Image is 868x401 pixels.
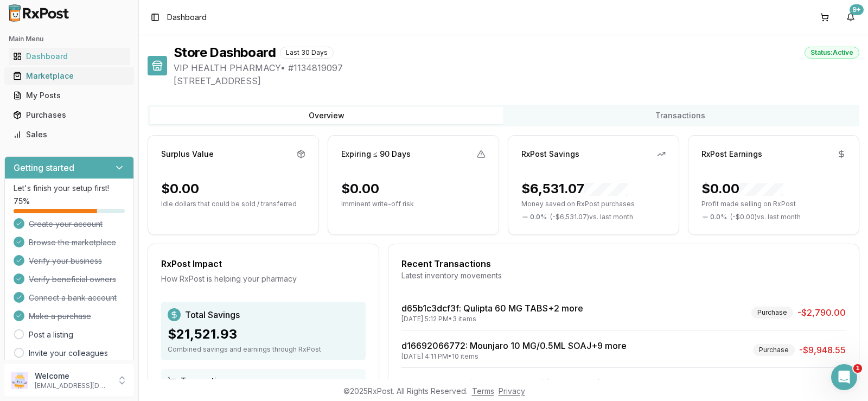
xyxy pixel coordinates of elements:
span: Dashboard [167,12,207,23]
span: Create your account [29,219,103,230]
a: Privacy [499,386,525,396]
div: Purchase [753,344,795,356]
div: My Posts [13,90,125,101]
div: $0.00 [341,180,379,198]
div: Last 30 Days [280,47,334,59]
a: cbdd594a8393: [MEDICAL_DATA] (2 MG/DOSE) 8 MG/3ML SOPN+8 more [401,378,707,389]
div: How RxPost is helping your pharmacy [161,273,366,284]
span: -$9,948.55 [799,343,846,357]
div: Surplus Value [161,149,214,160]
span: ( - $0.00 ) vs. last month [730,213,801,221]
a: d16692066772: Mounjaro 10 MG/0.5ML SOAJ+9 more [401,340,627,351]
a: Post a listing [29,329,73,340]
span: 1 [853,364,862,373]
div: Recent Transactions [401,257,846,270]
p: Money saved on RxPost purchases [521,200,666,208]
button: Dashboard [4,48,134,65]
span: 0.0 % [710,213,727,221]
span: 0.0 % [530,213,547,221]
div: RxPost Earnings [701,149,762,160]
div: 9+ [850,4,864,15]
iframe: Intercom live chat [831,364,857,390]
span: Make a purchase [29,311,91,322]
div: Status: Active [805,47,859,59]
img: User avatar [11,372,28,389]
span: Transactions [181,375,231,386]
span: Total Savings [185,308,240,321]
h3: Getting started [14,161,74,174]
span: Browse the marketplace [29,237,116,248]
p: Imminent write-off risk [341,200,486,208]
nav: breadcrumb [167,12,207,23]
div: $0.00 [161,180,199,198]
a: My Posts [9,86,130,105]
p: Idle dollars that could be sold / transferred [161,200,305,208]
span: Verify beneficial owners [29,274,116,285]
div: Dashboard [13,51,125,62]
span: Connect a bank account [29,292,117,303]
span: [STREET_ADDRESS] [174,74,859,87]
button: Purchases [4,106,134,124]
div: Purchase [751,307,793,319]
div: [DATE] 4:11 PM • 10 items [401,352,627,361]
div: Purchases [13,110,125,120]
a: Marketplace [9,66,130,86]
p: Let's finish your setup first! [14,183,125,194]
button: Transactions [503,107,857,124]
div: Combined savings and earnings through RxPost [168,345,359,354]
span: -$2,790.00 [797,306,846,319]
span: 75 % [14,196,30,207]
div: RxPost Savings [521,149,579,160]
p: Profit made selling on RxPost [701,200,846,208]
p: [EMAIL_ADDRESS][DOMAIN_NAME] [35,381,110,390]
p: Welcome [35,371,110,381]
div: Marketplace [13,71,125,81]
a: Purchases [9,105,130,125]
button: Overview [150,107,503,124]
a: Dashboard [9,47,130,66]
div: [DATE] 5:12 PM • 3 items [401,315,583,323]
img: RxPost Logo [4,4,74,22]
div: Expiring ≤ 90 Days [341,149,411,160]
div: $0.00 [701,180,783,198]
div: $21,521.93 [168,326,359,343]
a: Invite your colleagues [29,348,108,359]
span: ( - $6,531.07 ) vs. last month [550,213,633,221]
button: Sales [4,126,134,143]
div: $6,531.07 [521,180,628,198]
h1: Store Dashboard [174,44,276,61]
div: Sales [13,129,125,140]
h2: Main Menu [9,35,130,43]
span: Verify your business [29,256,102,266]
a: Terms [472,386,494,396]
button: 9+ [842,9,859,26]
a: Sales [9,125,130,144]
span: VIP HEALTH PHARMACY • # 1134819097 [174,61,859,74]
button: My Posts [4,87,134,104]
a: d65b1c3dcf3f: Qulipta 60 MG TABS+2 more [401,303,583,314]
button: Marketplace [4,67,134,85]
div: Latest inventory movements [401,270,846,281]
div: RxPost Impact [161,257,366,270]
